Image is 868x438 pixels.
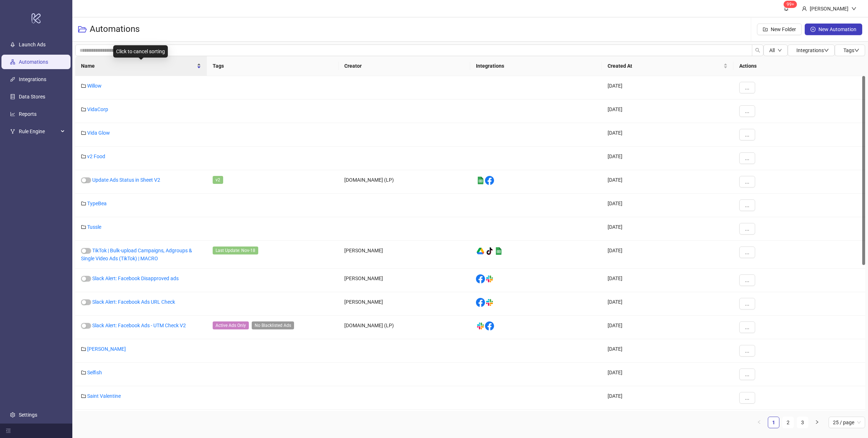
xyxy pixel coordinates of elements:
[797,417,808,428] li: 3
[769,47,775,53] span: All
[81,370,86,375] span: folder
[81,154,86,159] span: folder
[470,56,602,76] th: Integrations
[339,269,470,292] div: [PERSON_NAME]
[739,298,755,309] button: ...
[252,321,294,329] span: No Blacklisted Ads
[87,153,105,159] a: v2 Food
[833,417,861,428] span: 25 / page
[602,217,733,241] div: [DATE]
[843,47,859,53] span: Tags
[739,345,755,357] button: ...
[818,26,856,32] span: New Automation
[854,48,859,53] span: down
[608,62,722,70] span: Created At
[805,24,862,35] button: New Automation
[739,247,755,258] button: ...
[92,275,179,281] a: Slack Alert: Facebook Disapproved ads
[92,177,160,183] a: Update Ads Status in Sheet V2
[87,83,102,89] a: Willow
[602,386,733,410] div: [DATE]
[739,82,755,93] button: ...
[763,27,768,32] span: folder-add
[78,25,87,34] span: folder-open
[763,45,788,56] button: Alldown
[739,129,755,140] button: ...
[19,412,37,418] a: Settings
[788,45,835,56] button: Integrationsdown
[811,417,823,428] button: right
[739,199,755,211] button: ...
[753,417,765,428] button: left
[207,56,339,76] th: Tags
[784,1,797,8] sup: 1642
[768,417,779,428] li: 1
[835,45,865,56] button: Tagsdown
[81,83,86,88] span: folder
[339,170,470,194] div: [DOMAIN_NAME] (LP)
[745,85,749,90] span: ...
[602,100,733,123] div: [DATE]
[739,321,755,333] button: ...
[602,123,733,147] div: [DATE]
[113,45,168,58] div: Click to cancel sorting
[815,420,819,424] span: right
[745,179,749,185] span: ...
[783,417,793,428] a: 2
[802,6,807,11] span: user
[771,26,796,32] span: New Folder
[19,94,45,100] a: Data Stores
[757,420,761,424] span: left
[745,155,749,161] span: ...
[87,393,121,399] a: Saint Valentine
[90,24,140,35] h3: Automations
[602,410,733,433] div: [DATE]
[807,5,851,13] div: [PERSON_NAME]
[824,48,829,53] span: down
[739,223,755,235] button: ...
[602,170,733,194] div: [DATE]
[81,130,86,135] span: folder
[745,108,749,114] span: ...
[602,363,733,386] div: [DATE]
[602,269,733,292] div: [DATE]
[602,316,733,339] div: [DATE]
[87,370,102,375] a: Selfish
[745,395,749,401] span: ...
[745,324,749,330] span: ...
[87,224,101,230] a: Tussle
[745,277,749,283] span: ...
[87,346,126,352] a: [PERSON_NAME]
[796,47,829,53] span: Integrations
[784,6,789,11] span: bell
[87,106,108,112] a: VidaCorp
[19,42,46,47] a: Launch Ads
[739,368,755,380] button: ...
[6,428,11,433] span: menu-fold
[213,321,249,329] span: Active Ads Only
[778,48,782,52] span: down
[213,176,223,184] span: v2
[739,274,755,286] button: ...
[745,132,749,138] span: ...
[739,176,755,188] button: ...
[19,124,59,139] span: Rule Engine
[87,201,107,206] a: TypeBea
[739,105,755,117] button: ...
[19,59,48,65] a: Automations
[768,417,779,428] a: 1
[213,247,258,254] span: Last Update: Nov-18
[81,62,195,70] span: Name
[87,130,110,136] a: Vida Glow
[339,56,470,76] th: Creator
[745,348,749,354] span: ...
[753,417,765,428] li: Previous Page
[757,24,802,35] button: New Folder
[829,417,865,428] div: Page Size
[10,129,15,134] span: fork
[745,226,749,232] span: ...
[81,107,86,112] span: folder
[755,48,760,53] span: search
[851,6,856,11] span: down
